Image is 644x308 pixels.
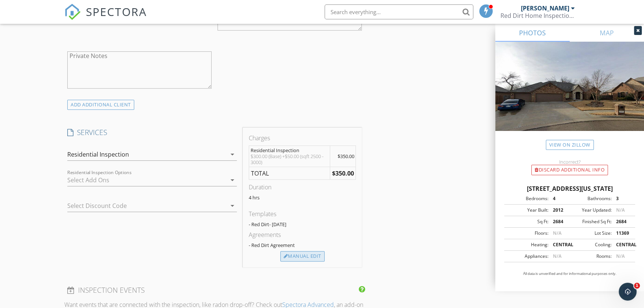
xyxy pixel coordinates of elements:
div: Appliances: [506,253,548,260]
a: View on Zillow [546,140,594,150]
div: Incorrect? [495,159,644,165]
div: - Red Dirt Agreement [249,242,356,248]
div: CENTRAL [548,241,570,248]
a: MAP [570,24,644,42]
td: TOTAL [249,167,330,180]
p: 4 hrs [249,195,356,200]
i: arrow_drop_down [228,176,237,185]
div: Sq Ft: [506,218,548,225]
div: CENTRAL [612,241,633,248]
div: [STREET_ADDRESS][US_STATE] [504,184,635,193]
i: arrow_drop_down [228,150,237,159]
div: Floors: [506,230,548,237]
div: $300.00 (Base) +$50.00 (sqft 2500 - 3000) [251,153,329,165]
div: 2684 [548,218,570,225]
div: - Red Dirt- [DATE] [249,221,356,227]
span: $350.00 [338,153,354,160]
a: SPECTORA [64,10,147,26]
div: Residential Inspection [251,147,329,153]
div: Lot Size: [570,230,612,237]
div: ADD ADDITIONAL client [67,100,134,110]
div: 3 [612,195,633,202]
iframe: Intercom live chat [619,283,637,301]
span: N/A [616,207,625,213]
div: Year Built: [506,207,548,214]
img: streetview [495,42,644,149]
div: 11369 [612,230,633,237]
div: 4 [548,195,570,202]
span: 1 [634,283,640,289]
div: [PERSON_NAME] [521,4,569,12]
input: Search everything... [325,4,473,19]
h4: INSPECTION EVENTS [67,285,362,295]
div: 2012 [548,207,570,214]
span: N/A [553,230,561,236]
span: N/A [616,253,625,259]
div: Manual Edit [280,251,325,262]
div: Finished Sq Ft: [570,218,612,225]
strong: $350.00 [332,169,354,177]
div: 2684 [612,218,633,225]
div: Agreements [249,230,356,239]
div: Red Dirt Home Inspections LLC. [500,12,575,19]
div: Charges [249,134,356,142]
div: Bathrooms: [570,195,612,202]
div: Duration [249,183,356,192]
a: PHOTOS [495,24,570,42]
span: N/A [553,253,561,259]
div: Heating: [506,241,548,248]
div: Year Updated: [570,207,612,214]
div: Rooms: [570,253,612,260]
img: The Best Home Inspection Software - Spectora [64,4,81,20]
div: Cooling: [570,241,612,248]
div: Templates [249,209,356,218]
i: arrow_drop_down [228,201,237,210]
div: Discard Additional info [531,165,608,175]
div: Bedrooms: [506,195,548,202]
span: SPECTORA [86,4,147,19]
h4: SERVICES [67,128,236,137]
div: Residential Inspection [67,151,129,158]
p: All data is unverified and for informational purposes only. [504,271,635,276]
